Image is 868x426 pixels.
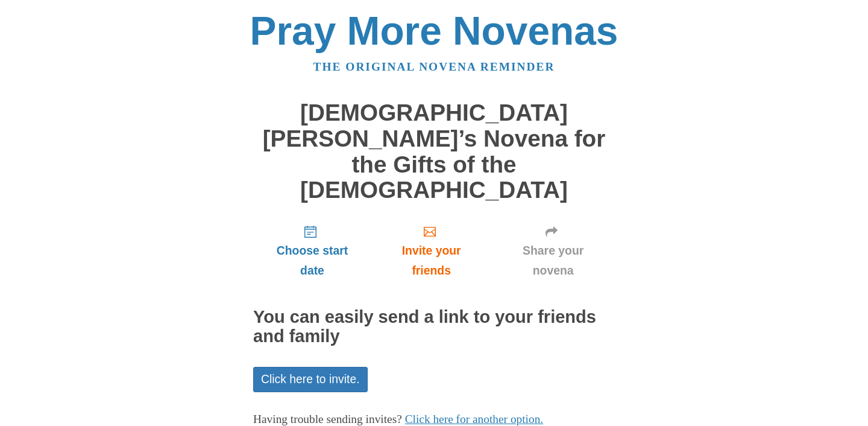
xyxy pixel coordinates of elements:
a: Choose start date [253,215,371,287]
span: Share your novena [503,241,603,281]
span: Having trouble sending invites? [253,413,402,425]
span: Choose start date [265,241,359,281]
a: Invite your friends [371,215,491,287]
a: Click here to invite. [253,367,368,392]
h1: [DEMOGRAPHIC_DATA][PERSON_NAME]’s Novena for the Gifts of the [DEMOGRAPHIC_DATA] [253,100,615,203]
span: Invite your friends [383,241,479,281]
a: The original novena reminder [313,60,555,73]
a: Share your novena [491,215,615,287]
a: Pray More Novenas [250,8,618,53]
h2: You can easily send a link to your friends and family [253,308,615,346]
a: Click here for another option. [405,413,544,425]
